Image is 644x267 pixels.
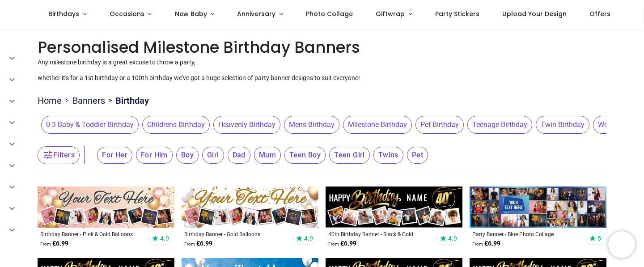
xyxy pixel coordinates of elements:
[254,147,281,164] span: Mum
[464,116,532,134] button: Teenage Birthday
[435,9,479,18] span: Party Stickers
[176,147,199,164] span: Boy
[472,239,500,248] strong: £ 6.99
[105,96,115,105] span: >
[38,58,606,67] p: Any milestone birthday is a great excuse to throw a party,
[228,147,250,164] span: Dad
[136,147,173,164] span: For Him
[448,234,457,242] span: 4.9
[38,94,62,107] a: Home
[339,116,412,134] button: Milestone Birthday
[467,116,532,134] span: Teenage Birthday
[139,116,210,134] button: Childrens Birthday
[280,116,339,134] button: Mens Birthday
[326,186,462,228] img: Personalised Happy 40th Birthday Banner - Black & Gold - Custom Name & 9 Photo Upload
[328,230,433,237] a: 40th Birthday Banner - Black & Gold
[105,94,149,107] li: Birthday
[160,234,169,242] span: 4.9
[40,230,145,237] a: Birthday Banner - Pink & Gold Balloons
[182,186,318,228] img: Personalised Happy Birthday Banner - Gold Balloons - 9 Photo Upload
[532,116,589,134] button: Twin Birthday
[343,116,412,134] span: Milestone Birthday
[184,239,212,248] strong: £ 6.99
[376,9,405,18] span: Giftwrap
[202,147,224,164] span: Girl
[470,186,606,228] img: Personalised Party Banner - Blue Photo Collage - Custom Text & 30 Photo Upload
[40,239,68,248] strong: £ 6.99
[38,186,174,228] img: Personalised Happy Birthday Banner - Pink & Gold Balloons - 9 Photo Upload
[536,116,589,134] span: Twin Birthday
[328,242,339,246] span: From
[213,116,280,134] span: Heavenly Birthday
[184,242,195,246] span: From
[284,147,326,164] span: Teen Boy
[38,146,80,164] button: Filters
[373,147,403,164] span: Twins
[40,242,51,246] span: From
[48,9,79,18] span: Birthdays
[97,147,132,164] span: For Her
[184,230,289,237] a: Birthday Banner - Gold Balloons
[608,231,635,258] iframe: Brevo live chat
[72,94,105,107] a: Banners
[597,234,601,242] span: 5
[472,230,577,237] a: Party Banner - Blue Photo Collage
[589,9,610,18] span: Offers
[41,116,139,134] span: 0-3 Baby & Toddler Birthday
[407,147,428,164] span: Pet
[329,147,370,164] span: Teen Girl
[412,116,464,134] button: Pet Birthday
[284,116,339,134] span: Mens Birthday
[38,74,606,83] p: whether it's for a 1st birthday or a 100th birthday we've got a huge selection of party banner de...
[110,9,144,18] span: Occasions
[472,242,483,246] span: From
[328,239,356,248] strong: £ 6.99
[502,9,567,18] span: Upload Your Design
[304,234,313,242] span: 4.9
[210,116,280,134] button: Heavenly Birthday
[175,9,207,18] span: New Baby
[142,116,210,134] span: Childrens Birthday
[415,116,464,134] span: Pet Birthday
[38,36,606,58] h1: Personalised Milestone Birthday Banners
[62,96,72,105] span: >
[306,9,353,18] span: Photo Collage
[38,116,139,134] button: 0-3 Baby & Toddler Birthday
[237,9,275,18] span: Anniversary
